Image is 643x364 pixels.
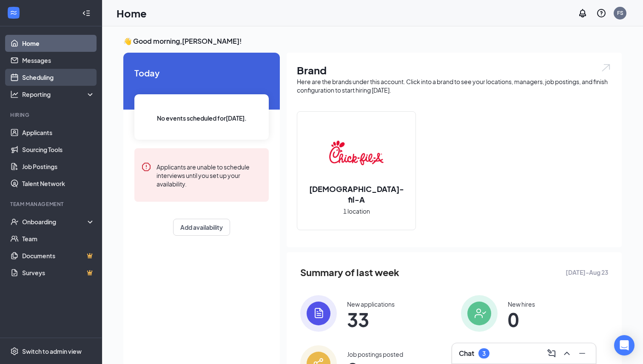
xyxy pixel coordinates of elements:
[156,162,262,188] div: Applicants are unable to schedule interviews until you set up your availability.
[134,66,269,79] span: Today
[157,113,247,123] span: No events scheduled for [DATE] .
[22,264,95,281] a: SurveysCrown
[22,69,95,86] a: Scheduling
[577,348,587,358] svg: Minimize
[614,335,634,356] div: Open Intercom Messenger
[10,111,93,119] div: Hiring
[297,77,612,94] div: Here are the brands under this account. Click into a brand to see your locations, managers, job p...
[297,183,415,205] h2: [DEMOGRAPHIC_DATA]-fil-A
[300,265,399,280] span: Summary of last week
[566,268,608,277] span: [DATE] - Aug 23
[10,217,19,226] svg: UserCheck
[546,348,557,358] svg: ComposeMessage
[22,217,88,226] div: Onboarding
[482,350,486,357] div: 3
[600,63,612,73] img: open.6027fd2a22e1237b5b06.svg
[22,175,95,192] a: Talent Network
[329,126,384,180] img: Chick-fil-A
[22,90,95,99] div: Reporting
[22,52,95,69] a: Messages
[343,206,370,216] span: 1 location
[596,8,606,18] svg: QuestionInfo
[173,219,230,236] button: Add availability
[82,9,91,17] svg: Collapse
[22,347,82,356] div: Switch to admin view
[560,347,574,360] button: ChevronUp
[347,350,403,358] div: Job postings posted
[297,63,612,77] h1: Brand
[347,300,395,308] div: New applications
[545,347,558,360] button: ComposeMessage
[10,90,19,99] svg: Analysis
[300,295,337,332] img: icon
[123,37,622,46] h3: 👋 Good morning, [PERSON_NAME] !
[141,162,151,172] svg: Error
[22,247,95,264] a: DocumentsCrown
[10,200,93,208] div: Team Management
[22,141,95,158] a: Sourcing Tools
[9,8,18,17] svg: WorkstreamLogo
[22,230,95,247] a: Team
[22,158,95,175] a: Job Postings
[461,295,498,332] img: icon
[10,347,19,356] svg: Settings
[508,300,535,308] div: New hires
[508,312,535,327] span: 0
[22,35,95,52] a: Home
[117,6,147,20] h1: Home
[617,9,623,17] div: FS
[459,349,474,358] h3: Chat
[575,347,589,360] button: Minimize
[578,8,588,18] svg: Notifications
[562,348,572,358] svg: ChevronUp
[347,312,395,327] span: 33
[22,124,95,141] a: Applicants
